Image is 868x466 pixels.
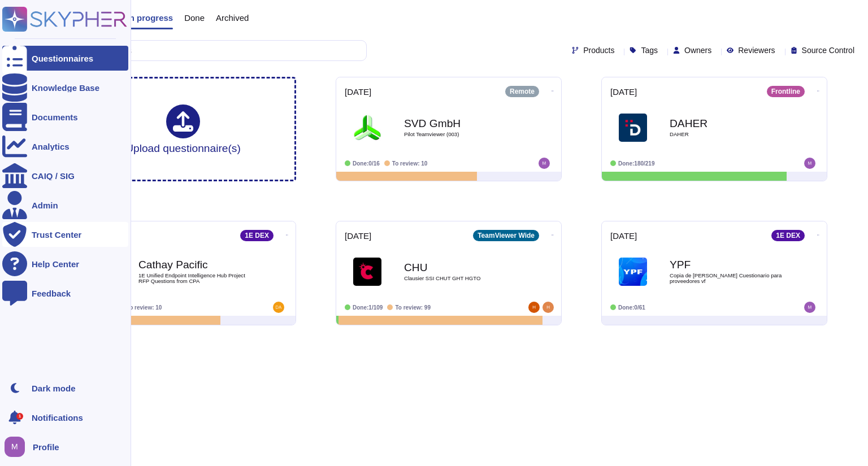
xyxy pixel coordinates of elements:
img: user [804,302,815,313]
span: Tags [641,46,658,54]
img: Logo [353,114,381,142]
span: Source Control [802,46,854,54]
span: Notifications [32,413,83,422]
a: Documents [2,104,128,129]
span: Reviewers [738,46,775,54]
span: To review: 10 [392,160,428,167]
span: Products [583,46,614,54]
span: [DATE] [610,232,637,240]
b: DAHER [670,118,783,129]
span: Copia de [PERSON_NAME] Cuestionario para proveedores vf [670,273,783,284]
span: Done [184,14,205,22]
span: Clausier SSI CHUT GHT HGTO [404,276,517,281]
span: DAHER [670,132,783,137]
div: Trust Center [32,230,81,239]
span: In progress [127,14,173,22]
div: Remote [505,86,539,97]
div: Help Center [32,260,79,268]
div: Questionnaires [32,54,93,63]
a: Questionnaires [2,46,128,71]
a: Feedback [2,281,128,306]
img: user [539,158,550,169]
input: Search by keywords [45,41,366,60]
img: user [542,302,554,313]
div: Knowledge Base [32,84,99,92]
b: CHU [404,262,517,273]
div: Feedback [32,289,71,298]
a: Help Center [2,251,128,276]
span: Profile [33,443,59,451]
span: To review: 99 [395,304,431,311]
img: user [804,158,815,169]
img: Logo [353,258,381,286]
span: Owners [684,46,711,54]
div: 1 [16,413,23,420]
div: TeamViewer Wide [473,230,539,241]
div: Upload questionnaire(s) [125,104,241,154]
b: YPF [670,259,783,270]
span: Done: 0/16 [353,160,380,167]
span: Pilot Teamviewer (003) [404,132,517,137]
b: Cathay Pacific [138,259,251,270]
span: Done: 180/219 [618,160,655,167]
div: 1E DEX [240,230,274,241]
div: Documents [32,113,78,121]
span: [DATE] [610,88,637,96]
img: user [528,302,540,313]
div: Analytics [32,142,70,151]
div: 1E DEX [771,230,805,241]
div: Frontline [767,86,805,97]
a: Knowledge Base [2,75,128,100]
span: To review: 10 [127,304,162,311]
span: Archived [216,14,249,22]
button: user [2,434,33,459]
img: Logo [619,114,647,142]
div: CAIQ / SIG [32,172,75,180]
span: Done: 1/109 [353,304,383,311]
a: Analytics [2,134,128,159]
img: Logo [619,258,647,286]
img: user [5,437,25,457]
div: Dark mode [32,384,76,393]
div: Admin [32,201,58,210]
span: Done: 0/61 [618,304,645,311]
span: [DATE] [345,88,371,96]
img: user [273,302,284,313]
span: 1E Unified Endpoint Intelligence Hub Project RFP Questions from CPA [138,273,251,284]
a: Trust Center [2,222,128,247]
a: Admin [2,193,128,217]
b: SVD GmbH [404,118,517,129]
span: [DATE] [345,232,371,240]
a: CAIQ / SIG [2,163,128,188]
